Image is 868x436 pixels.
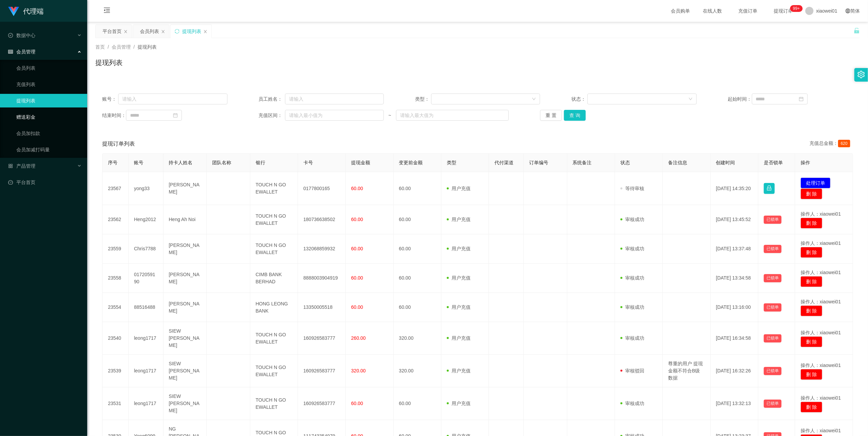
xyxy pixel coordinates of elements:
[16,94,82,107] a: 提现列表
[711,234,758,264] td: [DATE] 13:37:48
[133,44,135,50] span: /
[140,25,159,38] div: 会员列表
[129,234,163,264] td: Chris7788
[494,160,514,165] span: 代付渠道
[129,172,163,205] td: yong33
[620,186,644,191] span: 等待审核
[258,112,285,119] span: 充值区间：
[102,140,135,148] span: 提现订单列表
[102,355,129,387] td: 23539
[620,401,644,406] span: 审核成功
[108,160,117,165] span: 序号
[801,276,822,287] button: 删 除
[124,30,128,34] i: 图标: close
[790,5,803,12] sup: 1221
[8,175,82,189] a: 图标: dashboard平台首页
[250,355,298,387] td: TOUCH N GO EWALLET
[532,97,536,102] i: 图标: down
[258,96,285,103] span: 员工姓名：
[102,172,129,205] td: 23567
[298,264,346,293] td: 8888003904919
[573,160,592,165] span: 系统备注
[394,387,441,420] td: 60.00
[764,400,782,408] button: 已锁单
[620,335,644,341] span: 审核成功
[298,293,346,322] td: 13350005518
[102,387,129,420] td: 23531
[838,140,850,147] span: 620
[256,160,265,165] span: 银行
[129,264,163,293] td: 0172059190
[447,368,471,373] span: 用户充值
[711,205,758,234] td: [DATE] 13:45:52
[118,94,227,104] input: 请输入
[351,275,363,281] span: 60.00
[250,172,298,205] td: TOUCH N GO EWALLET
[764,160,783,165] span: 是否锁单
[129,355,163,387] td: leong1717
[112,44,131,50] span: 会员管理
[250,234,298,264] td: TOUCH N GO EWALLET
[801,178,831,188] button: 处理订单
[447,246,471,251] span: 用户充值
[801,336,822,347] button: 删 除
[447,217,471,222] span: 用户充值
[394,234,441,264] td: 60.00
[801,305,822,316] button: 删 除
[394,293,441,322] td: 60.00
[8,8,44,14] a: 代理端
[801,160,810,165] span: 操作
[95,0,119,22] i: 图标: menu-fold
[447,186,471,191] span: 用户充值
[728,96,752,103] span: 起始时间：
[8,33,35,38] span: 数据中心
[8,49,13,54] i: 图标: table
[801,395,841,401] span: 操作人：xiaowei01
[801,270,841,275] span: 操作人：xiaowei01
[298,172,346,205] td: 0177800165
[735,9,761,13] span: 充值订单
[620,246,644,251] span: 审核成功
[351,246,363,251] span: 60.00
[764,367,782,375] button: 已锁单
[801,299,841,304] span: 操作人：xiaowei01
[285,110,384,121] input: 请输入最小值为
[163,322,207,355] td: SIEW [PERSON_NAME]
[396,110,509,121] input: 请输入最大值为
[108,44,109,50] span: /
[16,78,82,91] a: 充值列表
[95,57,123,68] h1: 提现列表
[711,387,758,420] td: [DATE] 13:32:13
[102,205,129,234] td: 23562
[764,274,782,282] button: 已锁单
[298,205,346,234] td: 180736638502
[711,355,758,387] td: [DATE] 16:32:26
[16,110,82,124] a: 赠送彩金
[716,160,735,165] span: 创建时间
[447,335,471,341] span: 用户充值
[102,25,122,38] div: 平台首页
[801,188,822,199] button: 删 除
[163,264,207,293] td: [PERSON_NAME]
[620,275,644,281] span: 审核成功
[182,25,201,38] div: 提现列表
[351,217,363,222] span: 60.00
[250,264,298,293] td: CIMB BANK BERHAD
[764,303,782,312] button: 已锁单
[298,322,346,355] td: 160926583777
[447,401,471,406] span: 用户充值
[801,211,841,217] span: 操作人：xiaowei01
[102,293,129,322] td: 23554
[169,160,193,165] span: 持卡人姓名
[351,401,363,406] span: 60.00
[801,428,841,433] span: 操作人：xiaowei01
[846,9,850,13] i: 图标: global
[285,94,384,104] input: 请输入
[8,164,13,168] i: 图标: appstore-o
[394,205,441,234] td: 60.00
[250,205,298,234] td: TOUCH N GO EWALLET
[161,30,165,34] i: 图标: close
[620,160,630,165] span: 状态
[399,160,423,165] span: 变更前金额
[23,0,44,22] h1: 代理端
